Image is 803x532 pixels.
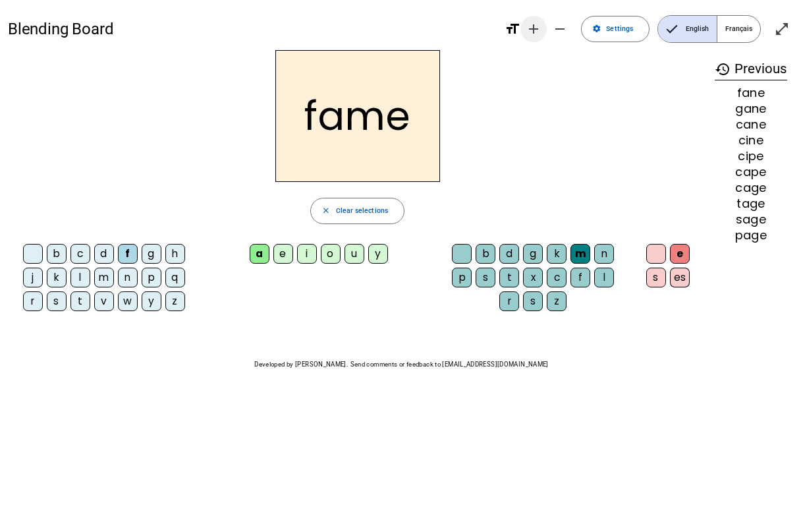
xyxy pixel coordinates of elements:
div: sage [715,214,787,225]
div: page [715,229,787,241]
div: n [118,268,138,287]
button: Settings [581,16,650,42]
div: t [70,291,90,311]
div: q [165,268,185,287]
div: j [23,268,43,287]
div: s [47,291,67,311]
div: e [273,244,293,264]
div: b [47,244,67,264]
mat-icon: settings [592,24,601,34]
span: English [658,16,717,42]
div: p [452,268,472,287]
mat-icon: format_size [505,21,520,37]
div: e [670,244,690,264]
div: y [142,291,161,311]
div: u [345,244,364,264]
button: Enter full screen [769,16,795,42]
div: o [321,244,341,264]
div: es [670,268,690,287]
div: gane [715,103,787,115]
h1: Blending Board [8,13,497,45]
div: tage [715,198,787,210]
div: b [476,244,495,264]
div: d [499,244,519,264]
div: c [70,244,90,264]
div: p [142,268,161,287]
div: s [476,268,495,287]
div: f [570,268,590,287]
div: a [250,244,269,264]
div: t [499,268,519,287]
div: z [547,291,567,311]
div: k [47,268,67,287]
div: i [297,244,317,264]
p: Developed by [PERSON_NAME]. Send comments or feedback to [EMAIL_ADDRESS][DOMAIN_NAME] [8,359,795,370]
div: n [594,244,614,264]
div: cine [715,134,787,146]
div: w [118,291,138,311]
div: f [118,244,138,264]
mat-icon: open_in_full [774,21,790,37]
div: cape [715,166,787,178]
div: k [547,244,567,264]
div: fane [715,87,787,99]
span: Clear selections [336,205,388,217]
div: cage [715,182,787,194]
div: v [94,291,114,311]
div: s [523,291,543,311]
span: Français [717,16,760,42]
div: y [368,244,388,264]
div: l [70,268,90,287]
mat-icon: close [321,206,331,216]
div: l [594,268,614,287]
div: r [23,291,43,311]
div: x [523,268,543,287]
h2: fame [275,50,440,182]
mat-icon: remove [552,21,568,37]
div: g [523,244,543,264]
div: z [165,291,185,311]
span: Settings [606,23,633,35]
div: d [94,244,114,264]
div: g [142,244,161,264]
h3: Previous [715,58,787,80]
div: cipe [715,150,787,162]
div: cane [715,119,787,131]
div: m [570,244,590,264]
button: Clear selections [310,198,404,224]
button: Increase font size [520,16,547,42]
mat-button-toggle-group: Language selection [657,15,761,43]
button: Decrease font size [547,16,573,42]
mat-icon: add [526,21,541,37]
div: s [646,268,666,287]
div: m [94,268,114,287]
div: c [547,268,567,287]
div: r [499,291,519,311]
mat-icon: history [715,61,731,77]
div: h [165,244,185,264]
